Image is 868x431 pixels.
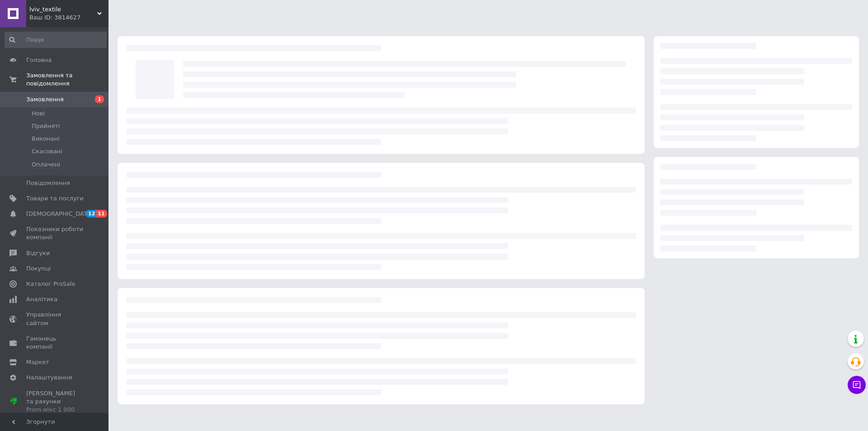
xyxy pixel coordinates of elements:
span: [PERSON_NAME] та рахунки [26,389,84,414]
span: Покупці [26,265,51,273]
span: Повідомлення [26,179,70,187]
span: Гаманець компанії [26,335,84,351]
span: Прийняті [32,122,60,130]
span: [DEMOGRAPHIC_DATA] [26,210,93,218]
div: Ваш ID: 3814627 [29,14,108,22]
span: Управління сайтом [26,311,84,327]
span: Замовлення та повідомлення [26,71,108,88]
span: Оплачені [32,161,60,169]
span: 1 [95,95,104,103]
button: Чат з покупцем [848,376,866,394]
span: Головна [26,56,52,64]
span: 12 [86,210,96,218]
input: Пошук [5,32,107,48]
span: Нові [32,109,45,118]
span: Замовлення [26,95,64,104]
span: Виконані [32,135,60,143]
div: Prom мікс 1 000 [26,406,84,414]
span: lviv_textile [29,5,97,14]
span: Каталог ProSale [26,280,75,288]
span: Маркет [26,358,49,366]
span: Показники роботи компанії [26,225,84,242]
span: Налаштування [26,374,72,382]
span: Аналітика [26,295,57,303]
span: Товари та послуги [26,194,84,203]
span: 11 [96,210,107,218]
span: Відгуки [26,249,50,257]
span: Скасовані [32,147,62,156]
